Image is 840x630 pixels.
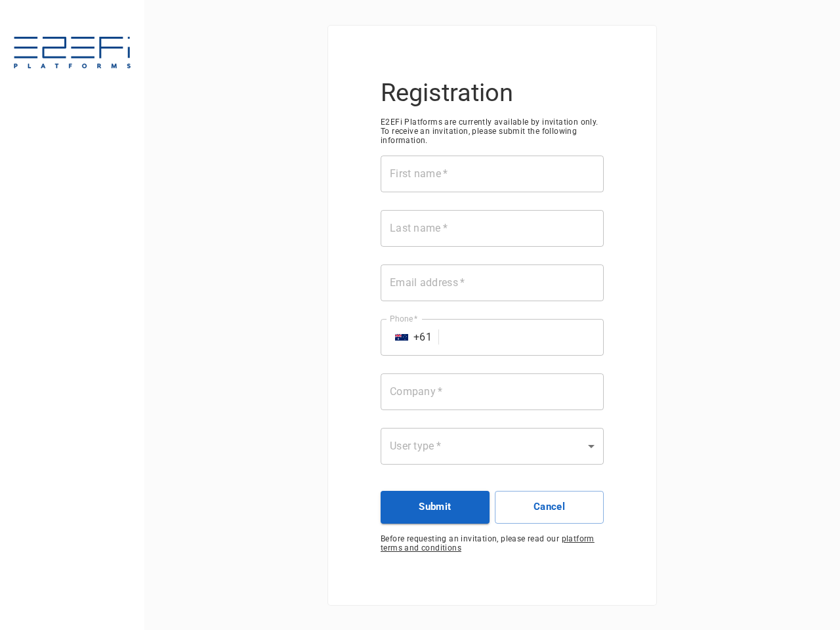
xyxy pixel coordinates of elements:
[381,78,604,107] h3: Registration
[381,117,604,145] span: E2EFi Platforms are currently available by invitation only. To receive an invitation, please subm...
[381,534,604,553] span: Before requesting an invitation, please read our
[395,334,408,341] img: unknown
[390,313,418,324] label: Phone
[381,534,595,553] span: platform terms and conditions
[381,491,490,524] button: Submit
[495,491,604,524] button: Cancel
[390,325,413,349] button: Select country
[13,37,131,71] img: E2EFiPLATFORMS-7f06cbf9.svg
